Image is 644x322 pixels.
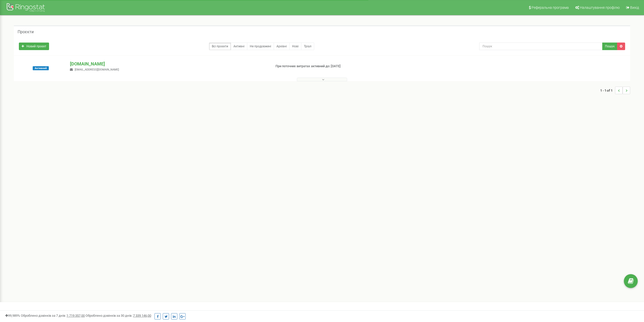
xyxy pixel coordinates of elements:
[479,43,602,50] input: Пошук
[231,43,247,50] a: Активні
[70,61,267,67] p: [DOMAIN_NAME]
[274,43,290,50] a: Архівні
[600,82,630,99] nav: ...
[289,43,301,50] a: Нові
[18,30,34,34] h5: Проєкти
[275,64,421,69] p: При поточних витратах активний до: [DATE]
[75,68,119,71] span: [EMAIL_ADDRESS][DOMAIN_NAME]
[600,87,615,94] span: 1 - 1 of 1
[532,6,569,10] span: Реферальна програма
[301,43,314,50] a: Тріал
[209,43,231,50] a: Всі проєкти
[602,43,617,50] button: Пошук
[247,43,274,50] a: Не продовжені
[630,6,639,10] span: Вихід
[580,6,620,10] span: Налаштування профілю
[19,43,49,50] a: Новий проєкт
[33,66,49,70] span: Активний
